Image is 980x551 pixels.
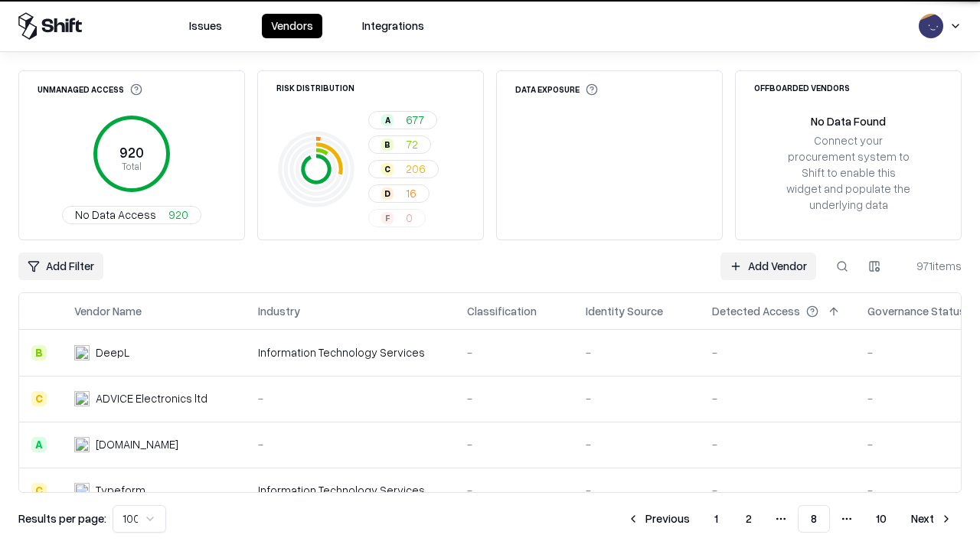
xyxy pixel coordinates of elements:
[31,483,47,498] div: C
[276,83,354,92] div: Risk Distribution
[96,482,145,498] div: Typeform
[31,391,47,406] div: C
[31,345,47,360] div: B
[586,344,688,360] div: -
[702,505,730,533] button: 1
[864,505,899,533] button: 10
[96,390,207,406] div: ADVICE Electronics ltd
[467,390,561,406] div: -
[168,207,188,223] span: 920
[180,14,231,38] button: Issues
[785,132,912,214] div: Connect your procurement system to Shift to enable this widget and populate the underlying data
[467,344,561,360] div: -
[368,160,439,178] button: C206
[18,510,106,527] p: Results per page:
[18,253,103,280] button: Add Filter
[586,482,688,498] div: -
[96,344,129,360] div: DeepL
[119,144,144,161] tspan: 920
[74,391,90,406] img: ADVICE Electronics ltd
[74,437,90,452] img: cybersafe.co.il
[258,436,443,452] div: -
[811,113,886,129] div: No Data Found
[798,505,830,533] button: 8
[381,187,394,200] div: D
[586,390,688,406] div: -
[406,136,418,152] span: 72
[258,303,300,319] div: Industry
[406,161,426,177] span: 206
[586,436,688,452] div: -
[515,83,598,96] div: Data Exposure
[902,505,962,533] button: Next
[75,207,156,223] span: No Data Access
[618,505,699,533] button: Previous
[406,112,424,128] span: 677
[31,437,47,452] div: A
[867,303,965,319] div: Governance Status
[712,303,800,319] div: Detected Access
[586,303,663,319] div: Identity Source
[467,482,561,498] div: -
[74,303,142,319] div: Vendor Name
[712,344,843,360] div: -
[353,14,433,38] button: Integrations
[406,185,416,201] span: 16
[262,14,322,38] button: Vendors
[122,160,142,172] tspan: Total
[712,436,843,452] div: -
[368,184,430,203] button: D16
[258,344,443,360] div: Information Technology Services
[712,482,843,498] div: -
[712,390,843,406] div: -
[368,111,437,129] button: A677
[754,83,850,92] div: Offboarded Vendors
[467,436,561,452] div: -
[720,253,816,280] a: Add Vendor
[618,505,962,533] nav: pagination
[381,163,394,175] div: C
[733,505,764,533] button: 2
[381,139,394,151] div: B
[62,206,201,224] button: No Data Access920
[381,114,394,126] div: A
[38,83,142,96] div: Unmanaged Access
[467,303,537,319] div: Classification
[96,436,178,452] div: [DOMAIN_NAME]
[74,345,90,360] img: DeepL
[368,135,431,154] button: B72
[258,482,443,498] div: Information Technology Services
[900,258,962,274] div: 971 items
[258,390,443,406] div: -
[74,483,90,498] img: Typeform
